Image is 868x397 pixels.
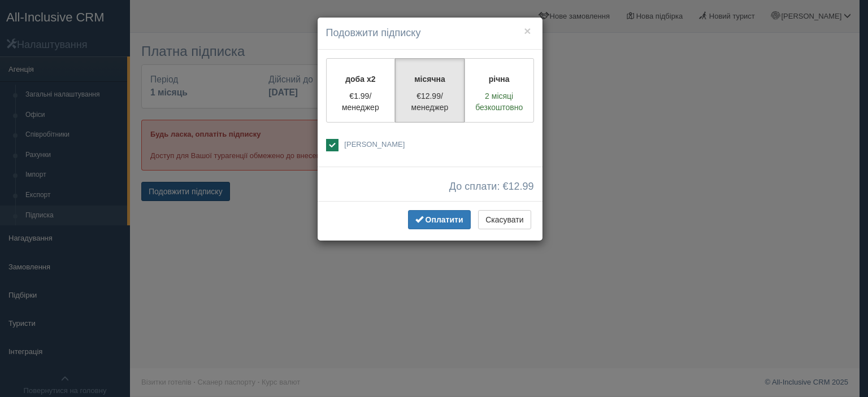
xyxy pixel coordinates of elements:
[402,90,457,113] p: €12.99/менеджер
[344,140,405,149] span: [PERSON_NAME]
[478,210,531,229] button: Скасувати
[326,26,534,41] h4: Подовжити підписку
[333,73,388,85] p: доба x2
[508,181,533,192] span: 12.99
[449,181,534,193] span: До сплати: €
[402,73,457,85] p: місячна
[472,73,527,85] p: річна
[408,210,471,229] button: Оплатити
[524,25,531,37] button: ×
[426,215,463,224] span: Оплатити
[472,90,527,113] p: 2 місяці безкоштовно
[333,90,388,113] p: €1.99/менеджер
